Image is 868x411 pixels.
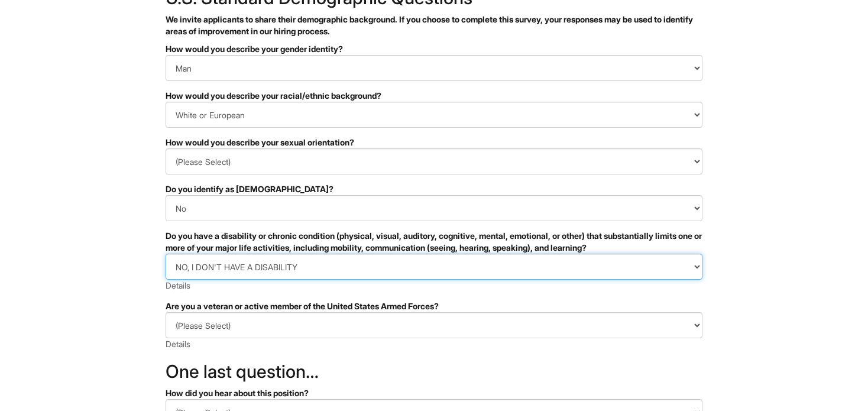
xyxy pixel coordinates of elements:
[166,14,702,37] p: We invite applicants to share their demographic background. If you choose to complete this survey...
[166,339,190,349] a: Details
[166,387,702,399] div: How did you hear about this position?
[166,195,702,221] select: Do you identify as transgender?
[166,137,702,148] div: How would you describe your sexual orientation?
[166,230,702,254] div: Do you have a disability or chronic condition (physical, visual, auditory, cognitive, mental, emo...
[166,90,702,102] div: How would you describe your racial/ethnic background?
[166,362,702,381] h2: One last question…
[166,280,190,290] a: Details
[166,300,702,312] div: Are you a veteran or active member of the United States Armed Forces?
[166,102,702,128] select: How would you describe your racial/ethnic background?
[166,312,702,338] select: Are you a veteran or active member of the United States Armed Forces?
[166,43,702,55] div: How would you describe your gender identity?
[166,254,702,280] select: Do you have a disability or chronic condition (physical, visual, auditory, cognitive, mental, emo...
[166,148,702,174] select: How would you describe your sexual orientation?
[166,55,702,81] select: How would you describe your gender identity?
[166,183,702,195] div: Do you identify as [DEMOGRAPHIC_DATA]?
